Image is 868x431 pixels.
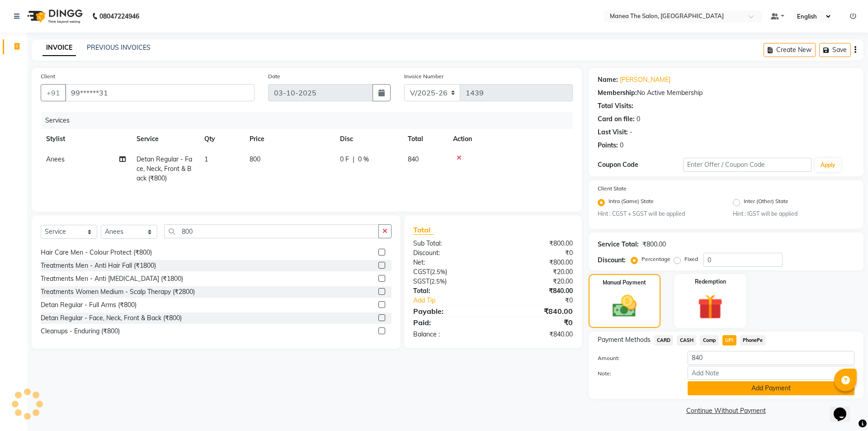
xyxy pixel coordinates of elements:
[42,40,76,56] a: INVOICE
[688,351,854,365] input: Amount
[41,300,137,310] div: Detan Regular - Full Arms (₹800)
[642,255,670,263] label: Percentage
[408,155,419,163] span: 840
[598,88,637,98] div: Membership:
[493,330,579,339] div: ₹840.00
[507,296,579,305] div: ₹0
[432,268,445,275] span: 2.5%
[591,354,681,362] label: Amount:
[164,224,379,238] input: Search or Scan
[598,101,633,111] div: Total Visits:
[493,317,579,328] div: ₹0
[250,155,260,163] span: 800
[690,291,731,322] img: _gift.svg
[65,84,255,101] input: Search by Name/Mobile/Email/Code
[244,129,335,149] th: Price
[722,335,736,346] span: UPI
[598,75,618,85] div: Name:
[605,292,644,320] img: _cash.svg
[819,43,851,57] button: Save
[733,210,854,218] small: Hint : IGST will be applied
[406,267,493,277] div: ( )
[764,43,816,57] button: Create New
[406,248,493,258] div: Discount:
[598,335,651,345] span: Payment Methods
[815,158,841,172] button: Apply
[493,248,579,258] div: ₹0
[41,287,195,297] div: Treatments Women Medium - Scalp Therapy (₹2800)
[46,155,65,163] span: Anees
[598,128,628,137] div: Last Visit:
[493,258,579,267] div: ₹800.00
[630,128,632,137] div: -
[268,72,280,81] label: Date
[41,84,66,101] button: +91
[688,381,854,395] button: Add Payment
[406,296,507,305] a: Add Tip
[620,75,670,85] a: [PERSON_NAME]
[493,277,579,286] div: ₹20.00
[654,335,674,346] span: CARD
[688,366,854,380] input: Add Note
[41,313,182,323] div: Detan Regular - Face, Neck, Front & Back (₹800)
[406,286,493,296] div: Total:
[830,395,859,422] iframe: chat widget
[598,88,854,98] div: No Active Membership
[591,369,681,378] label: Note:
[413,225,434,235] span: Total
[131,129,199,149] th: Service
[406,306,493,317] div: Payable:
[493,239,579,248] div: ₹800.00
[590,406,862,416] a: Continue Without Payment
[683,158,811,172] input: Enter Offer / Coupon Code
[598,240,639,249] div: Service Total:
[41,261,156,270] div: Treatments Men - Anti Hair Fall (₹1800)
[199,129,244,149] th: Qty
[99,4,139,29] b: 08047224946
[598,114,635,124] div: Card on file:
[353,155,354,164] span: |
[677,335,696,346] span: CASH
[744,197,788,208] label: Inter (Other) State
[340,155,349,164] span: 0 F
[493,286,579,296] div: ₹840.00
[406,277,493,286] div: ( )
[700,335,719,346] span: Comp
[41,248,152,257] div: Hair Care Men - Colour Protect (₹800)
[406,239,493,248] div: Sub Total:
[402,129,448,149] th: Total
[204,155,208,163] span: 1
[335,129,402,149] th: Disc
[598,141,618,150] div: Points:
[598,160,683,170] div: Coupon Code
[620,141,623,150] div: 0
[603,279,646,287] label: Manual Payment
[41,129,131,149] th: Stylist
[493,306,579,317] div: ₹840.00
[493,267,579,277] div: ₹20.00
[637,114,640,124] div: 0
[448,129,573,149] th: Action
[358,155,369,164] span: 0 %
[42,112,580,129] div: Services
[406,330,493,339] div: Balance :
[598,185,627,193] label: Client State
[642,240,666,249] div: ₹800.00
[23,4,85,29] img: logo
[413,268,430,276] span: CGST
[431,278,445,285] span: 2.5%
[406,258,493,267] div: Net:
[740,335,766,346] span: PhonePe
[598,210,719,218] small: Hint : CGST + SGST will be applied
[684,255,698,263] label: Fixed
[695,278,726,286] label: Redemption
[406,317,493,328] div: Paid:
[41,72,55,81] label: Client
[87,43,151,52] a: PREVIOUS INVOICES
[598,256,626,265] div: Discount:
[413,277,429,285] span: SGST
[137,155,192,182] span: Detan Regular - Face, Neck, Front & Back (₹800)
[41,274,183,284] div: Treatments Men - Anti [MEDICAL_DATA] (₹1800)
[609,197,654,208] label: Intra (Same) State
[404,72,443,81] label: Invoice Number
